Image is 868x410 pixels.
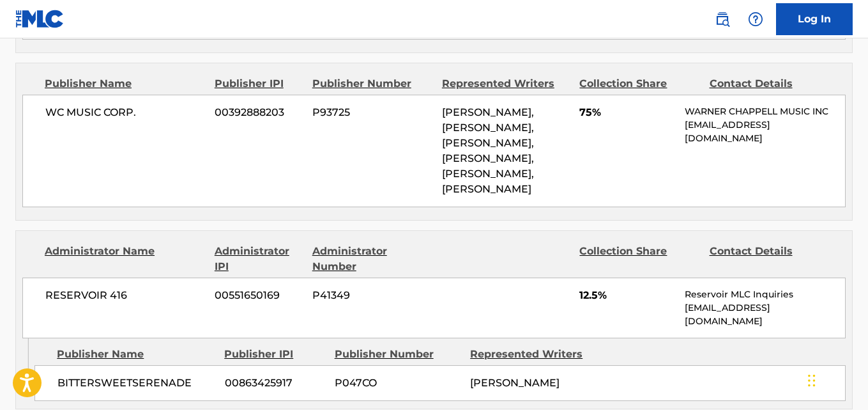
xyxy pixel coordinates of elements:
div: Drag [808,361,816,400]
span: BITTERSWEETSERENADE [57,375,215,391]
span: P41349 [312,288,432,303]
a: Log In [776,3,853,35]
p: WARNER CHAPPELL MUSIC INC [685,105,845,118]
div: Collection Share [579,76,699,91]
span: [PERSON_NAME] [470,377,560,389]
div: Publisher IPI [224,347,324,362]
img: MLC Logo [15,10,65,28]
span: 12.5% [579,288,675,303]
div: Administrator Name [45,244,205,274]
p: [EMAIL_ADDRESS][DOMAIN_NAME] [685,301,845,328]
iframe: Chat Widget [804,349,868,410]
span: 00863425917 [225,375,325,391]
div: Collection Share [579,244,699,274]
div: Administrator Number [312,244,432,274]
span: 00551650169 [215,288,303,303]
span: WC MUSIC CORP. [45,105,205,120]
span: 00392888203 [215,105,303,120]
div: Publisher Name [45,76,205,91]
span: P047CO [335,375,461,391]
img: help [748,12,763,27]
div: Publisher Number [335,347,461,362]
div: Contact Details [710,76,830,91]
div: Contact Details [710,244,830,274]
span: P93725 [312,105,432,120]
p: Reservoir MLC Inquiries [685,288,845,301]
div: Represented Writers [442,76,570,91]
div: Publisher IPI [215,76,303,91]
div: Represented Writers [470,347,597,362]
img: search [715,12,730,27]
div: Publisher Number [312,76,432,91]
span: [PERSON_NAME], [PERSON_NAME], [PERSON_NAME], [PERSON_NAME], [PERSON_NAME], [PERSON_NAME] [442,106,534,195]
span: 75% [579,105,675,120]
span: RESERVOIR 416 [45,288,205,303]
div: Administrator IPI [215,244,303,274]
p: [EMAIL_ADDRESS][DOMAIN_NAME] [685,118,845,145]
div: Help [743,6,768,32]
div: Publisher Name [57,347,215,362]
a: Public Search [710,6,735,32]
